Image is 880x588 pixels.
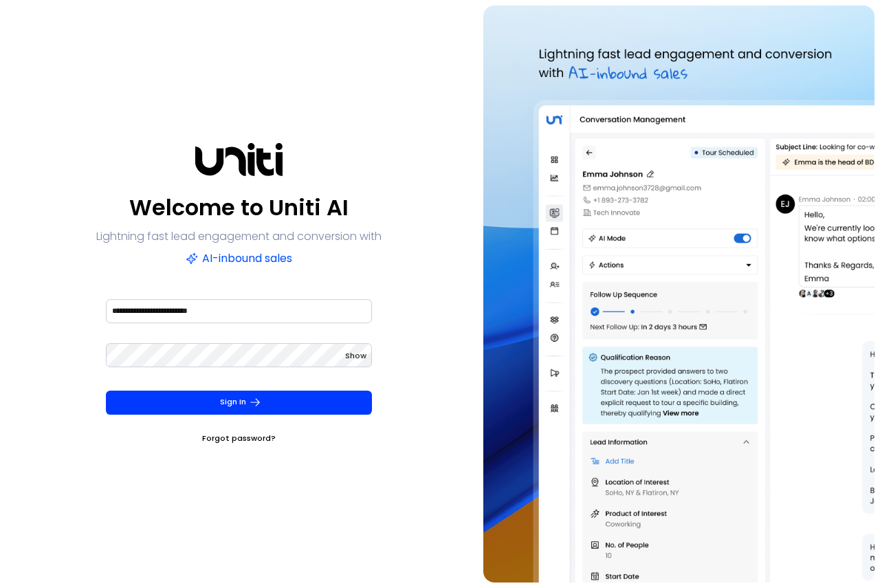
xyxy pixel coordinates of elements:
[186,249,292,268] p: AI-inbound sales
[483,6,874,582] img: auth-hero.png
[96,227,382,246] p: Lightning fast lead engagement and conversion with
[345,349,366,362] button: Show
[202,431,276,445] a: Forgot password?
[129,191,349,224] p: Welcome to Uniti AI
[106,391,372,415] button: Sign In
[345,350,366,361] span: Show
